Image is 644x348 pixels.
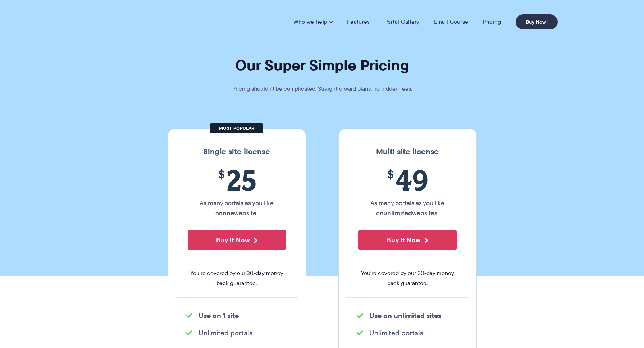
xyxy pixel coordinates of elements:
[434,18,469,26] a: Email Course
[346,147,469,156] h3: Multi site license
[293,18,333,26] a: Who we help
[186,328,288,338] li: Unlimited portals
[358,164,457,196] span: 49
[483,18,501,26] a: Pricing
[358,230,457,250] button: Buy It Now
[175,147,298,156] h3: Single site license
[383,208,412,218] strong: unlimited
[358,268,457,288] span: You're covered by our 30-day money back guarantee.
[369,310,441,321] strong: Use on unlimited sites
[358,198,457,218] p: As many portals as you like on websites.
[357,328,458,338] li: Unlimited portals
[214,84,430,94] p: Pricing shouldn't be complicated. Straightforward plans, no hidden fees.
[198,310,239,321] strong: Use on 1 site
[188,198,286,218] p: As many portals as you like on website.
[384,18,420,26] a: Portal Gallery
[347,18,370,26] a: Features
[188,268,286,288] span: You're covered by our 30-day money back guarantee.
[223,208,234,218] strong: one
[188,230,286,250] button: Buy It Now
[516,14,558,29] a: Buy Now!
[188,164,286,196] span: 25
